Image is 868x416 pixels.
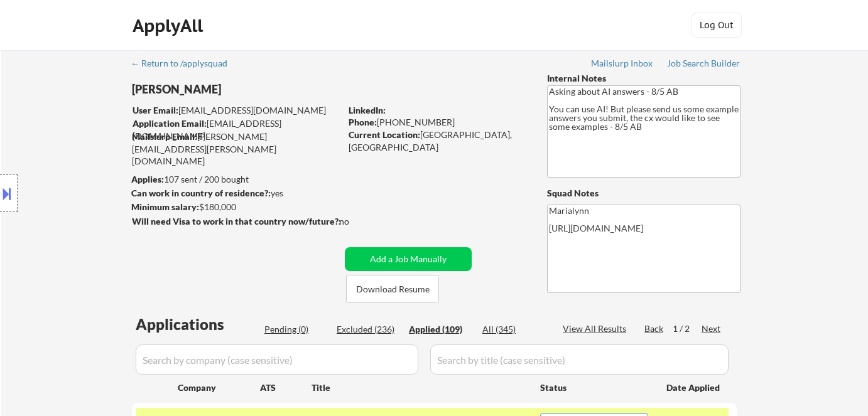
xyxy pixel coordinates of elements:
div: [PERSON_NAME] [132,82,390,97]
div: Applied (109) [409,323,472,336]
div: ← Return to /applysquad [131,59,239,68]
div: Title [312,381,528,394]
div: $180,000 [131,201,340,213]
div: no [339,215,375,228]
strong: Phone: [349,117,377,127]
div: ApplyAll [133,15,207,36]
div: Applications [136,317,260,332]
button: Add a Job Manually [345,247,472,271]
strong: LinkedIn: [349,105,386,115]
div: Date Applied [666,381,722,394]
div: [EMAIL_ADDRESS][DOMAIN_NAME] [133,117,340,142]
a: Job Search Builder [667,58,741,71]
div: Status [540,376,648,398]
input: Search by title (case sensitive) [430,344,729,375]
div: yes [131,187,337,200]
div: Excluded (236) [337,323,399,336]
div: [EMAIL_ADDRESS][DOMAIN_NAME] [133,104,340,117]
div: ATS [260,381,312,394]
a: ← Return to /applysquad [131,58,239,71]
div: View All Results [563,323,630,335]
div: [PERSON_NAME][EMAIL_ADDRESS][PERSON_NAME][DOMAIN_NAME] [132,131,340,168]
div: Back [644,323,665,335]
div: Squad Notes [547,187,741,200]
div: [PHONE_NUMBER] [349,116,526,129]
div: Company [178,381,260,394]
div: 107 sent / 200 bought [131,173,340,186]
button: Log Out [692,13,742,38]
button: Download Resume [346,275,439,303]
strong: Current Location: [349,129,420,140]
div: Internal Notes [547,72,741,85]
a: Mailslurp Inbox [591,58,654,71]
div: [GEOGRAPHIC_DATA], [GEOGRAPHIC_DATA] [349,129,526,153]
div: Job Search Builder [667,59,741,68]
div: 1 / 2 [673,323,702,335]
div: All (345) [482,323,545,336]
strong: Will need Visa to work in that country now/future?: [132,216,341,227]
div: Mailslurp Inbox [591,59,654,68]
div: Pending (0) [264,323,327,336]
div: Next [702,323,722,335]
input: Search by company (case sensitive) [136,344,418,375]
